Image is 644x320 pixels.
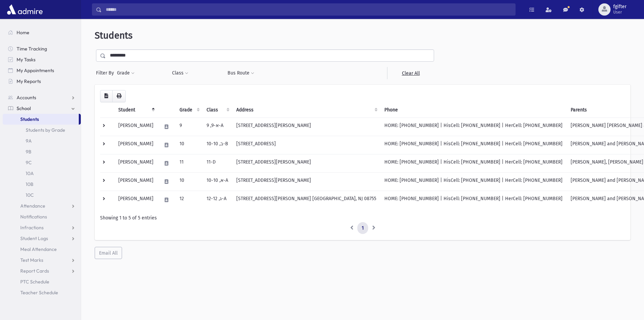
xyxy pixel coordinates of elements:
[3,103,81,114] a: School
[3,125,81,135] a: Students by Grade
[114,118,158,136] td: [PERSON_NAME]
[3,255,81,265] a: Test Marks
[202,172,232,191] td: 10-א, 10-A
[17,94,36,101] span: Accounts
[3,92,81,103] a: Accounts
[100,90,113,102] button: CSV
[387,67,434,79] a: Clear All
[175,102,202,118] th: Grade: activate to sort column ascending
[17,46,47,52] span: Time Tracking
[3,265,81,276] a: Report Cards
[380,154,567,172] td: HOME: [PHONE_NUMBER] | HisCell: [PHONE_NUMBER] | HerCell: [PHONE_NUMBER]
[96,69,117,77] span: Filter By
[175,154,202,172] td: 11
[232,102,380,118] th: Address: activate to sort column ascending
[613,4,626,9] span: fgifter
[114,172,158,191] td: [PERSON_NAME]
[232,191,380,209] td: [STREET_ADDRESS][PERSON_NAME] [GEOGRAPHIC_DATA], NJ 08755
[3,200,81,211] a: Attendance
[380,172,567,191] td: HOME: [PHONE_NUMBER] | HisCell: [PHONE_NUMBER] | HerCell: [PHONE_NUMBER]
[3,135,81,146] a: 9A
[380,118,567,136] td: HOME: [PHONE_NUMBER] | HisCell: [PHONE_NUMBER] | HerCell: [PHONE_NUMBER]
[232,118,380,136] td: [STREET_ADDRESS][PERSON_NAME]
[20,203,45,209] span: Attendance
[357,222,368,234] a: 1
[202,102,232,118] th: Class: activate to sort column ascending
[3,157,81,168] a: 9C
[380,136,567,154] td: HOME: [PHONE_NUMBER] | HisCell: [PHONE_NUMBER] | HerCell: [PHONE_NUMBER]
[114,154,158,172] td: [PERSON_NAME]
[20,290,58,296] span: Teacher Schedule
[380,102,567,118] th: Phone
[17,105,31,111] span: School
[20,246,57,252] span: Meal Attendance
[227,67,255,79] button: Bus Route
[232,136,380,154] td: [STREET_ADDRESS]
[202,118,232,136] td: א-9, 9-A
[3,222,81,233] a: Infractions
[20,116,39,122] span: Students
[17,57,35,63] span: My Tasks
[114,102,158,118] th: Student: activate to sort column descending
[20,279,49,285] span: PTC Schedule
[232,154,380,172] td: [STREET_ADDRESS][PERSON_NAME]
[3,190,81,200] a: 10C
[3,146,81,157] a: 9B
[114,191,158,209] td: [PERSON_NAME]
[3,233,81,244] a: Student Logs
[17,29,29,36] span: Home
[20,214,47,220] span: Notifications
[175,118,202,136] td: 9
[3,211,81,222] a: Notifications
[3,54,81,65] a: My Tasks
[95,30,133,41] span: Students
[3,287,81,298] a: Teacher Schedule
[3,65,81,76] a: My Appointments
[117,67,135,79] button: Grade
[202,191,232,209] td: 12-ג, 12-A
[3,276,81,287] a: PTC Schedule
[3,76,81,87] a: My Reports
[202,136,232,154] td: 10-ב, 10-B
[95,247,122,259] button: Email All
[5,3,44,16] img: AdmirePro
[100,214,625,221] div: Showing 1 to 5 of 5 entries
[380,191,567,209] td: HOME: [PHONE_NUMBER] | HisCell: [PHONE_NUMBER] | HerCell: [PHONE_NUMBER]
[3,244,81,255] a: Meal Attendance
[3,27,81,38] a: Home
[232,172,380,191] td: [STREET_ADDRESS][PERSON_NAME]
[3,179,81,190] a: 10B
[3,114,79,125] a: Students
[114,136,158,154] td: [PERSON_NAME]
[175,172,202,191] td: 10
[3,168,81,179] a: 10A
[102,3,515,16] input: Search
[20,235,48,241] span: Student Logs
[3,43,81,54] a: Time Tracking
[613,9,626,15] span: User
[20,225,44,231] span: Infractions
[112,90,126,102] button: Print
[202,154,232,172] td: 11-D
[20,257,43,263] span: Test Marks
[175,191,202,209] td: 12
[175,136,202,154] td: 10
[17,67,54,73] span: My Appointments
[20,268,49,274] span: Report Cards
[17,78,41,84] span: My Reports
[172,67,189,79] button: Class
